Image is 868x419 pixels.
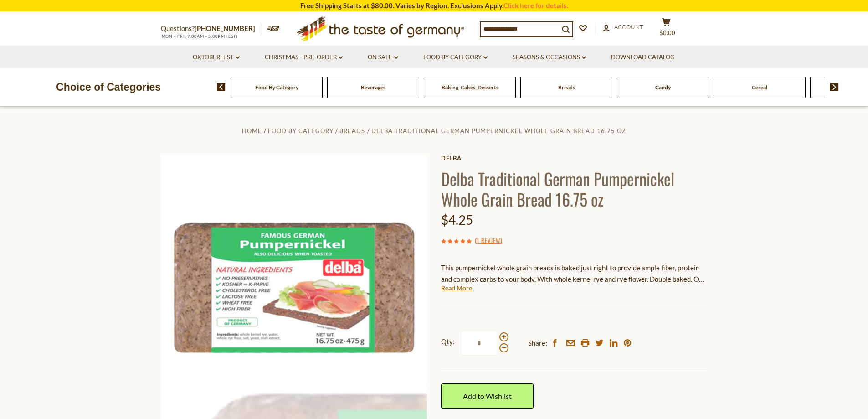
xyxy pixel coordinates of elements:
[752,84,767,91] a: Cereal
[195,24,255,32] a: [PHONE_NUMBER]
[477,236,500,246] a: 1 Review
[441,168,708,209] h1: Delba Traditional German Pumpernickel Whole Grain Bread 16.75 oz
[614,23,643,31] span: Account
[513,52,586,62] a: Seasons & Occasions
[361,84,385,91] a: Beverages
[475,236,502,245] span: ( )
[339,127,365,134] a: Breads
[653,18,680,41] button: $0.00
[528,337,547,349] span: Share:
[441,336,455,347] strong: Qty:
[659,29,675,36] span: $0.00
[441,284,472,293] a: Read More
[603,22,643,32] a: Account
[368,52,398,62] a: On Sale
[441,155,708,162] a: Delba
[558,84,575,91] a: Breads
[242,127,262,134] a: Home
[655,84,671,91] a: Candy
[265,52,343,62] a: Christmas - PRE-ORDER
[441,212,473,228] span: $4.25
[217,83,226,91] img: previous arrow
[441,383,534,409] a: Add to Wishlist
[371,127,626,134] a: Delba Traditional German Pumpernickel Whole Grain Bread 16.75 oz
[268,127,334,134] a: Food By Category
[441,262,708,285] p: This pumpernickel whole grain breads is baked just right to provide ample fiber, protein and comp...
[503,1,568,10] a: Click here for details.
[193,52,240,62] a: Oktoberfest
[461,331,498,356] input: Qty:
[442,84,498,91] a: Baking, Cakes, Desserts
[255,84,298,91] a: Food By Category
[611,52,675,62] a: Download Catalog
[161,34,238,39] span: MON - FRI, 9:00AM - 5:00PM (EST)
[830,83,839,91] img: next arrow
[161,23,262,35] p: Questions?
[423,52,488,62] a: Food By Category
